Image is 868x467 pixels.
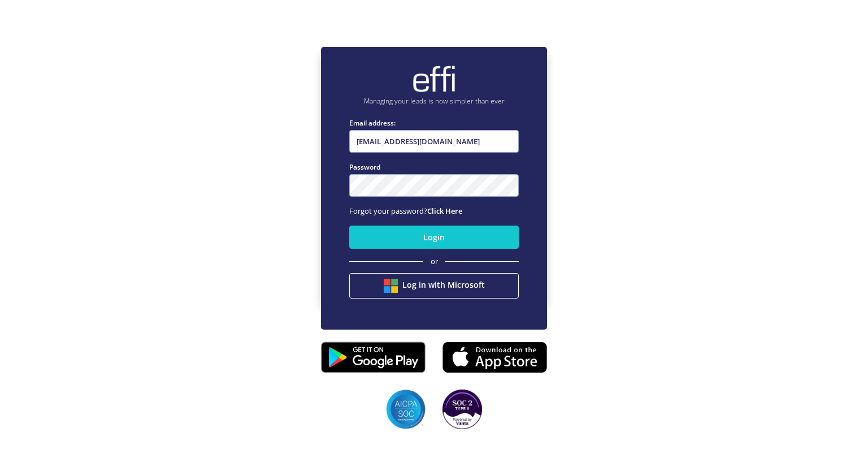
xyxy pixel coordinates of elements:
button: Log in with Microsoft [349,273,519,299]
a: Click Here [427,206,462,216]
label: Password [349,162,519,172]
img: appstore.8725fd3.png [442,338,547,377]
img: SOC2 badges [442,390,482,429]
input: Enter email [349,130,519,153]
img: btn google [384,279,398,293]
label: Email address: [349,118,519,128]
span: or [431,256,438,267]
button: Login [349,226,519,249]
p: Managing your leads is now simpler than ever [349,96,519,106]
img: brand-logo.ec75409.png [411,65,457,93]
img: SOC2 badges [386,390,426,429]
img: playstore.0fabf2e.png [321,334,426,380]
span: Forgot your password? [349,206,462,216]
